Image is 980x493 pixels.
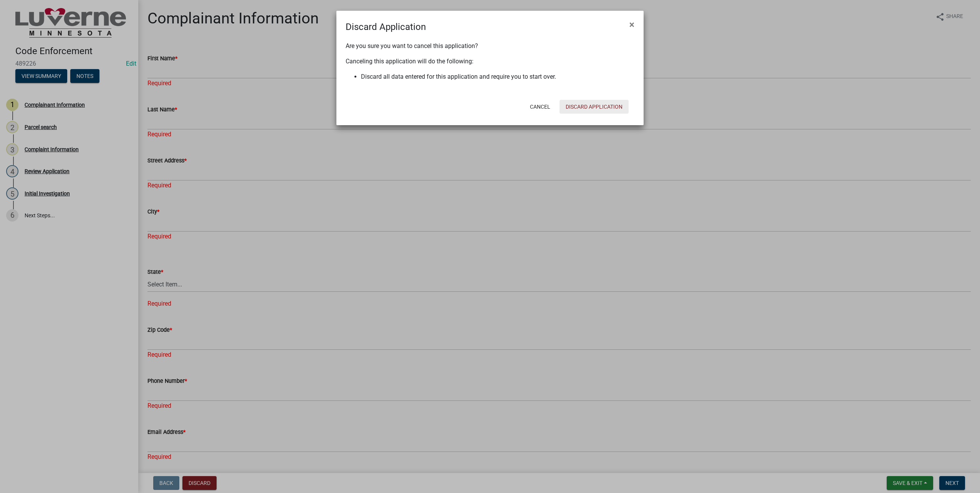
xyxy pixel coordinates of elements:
[361,72,634,81] li: Discard all data entered for this application and require you to start over.
[346,20,426,34] h4: Discard Application
[524,100,556,114] button: Cancel
[346,41,634,51] p: Are you sure you want to cancel this application?
[560,100,629,114] button: Discard Application
[346,57,634,66] p: Canceling this application will do the following:
[629,19,634,30] span: ×
[623,14,641,35] button: Close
